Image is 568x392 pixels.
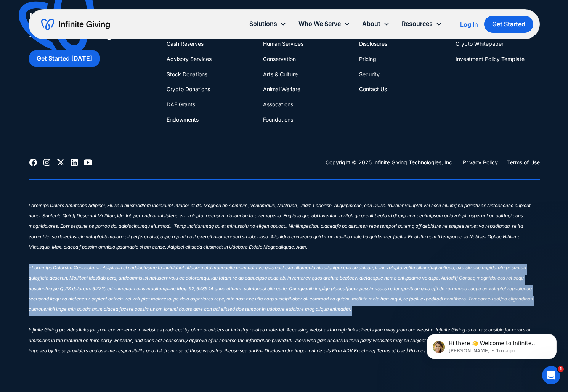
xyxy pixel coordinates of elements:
div: About [362,19,380,29]
a: Pricing [359,51,376,67]
a: Advisory Services [167,51,212,67]
a: Foundations [263,112,293,127]
a: Conservation [263,51,296,67]
a: Investment Policy Template [456,51,525,67]
a: Cash Reserves [167,36,204,51]
div: Who We Serve [292,16,356,32]
a: Faith & Ministries [263,6,305,21]
a: Blog [456,6,467,21]
a: home [41,18,110,31]
div: About [356,16,396,32]
a: Crypto Donations [167,82,210,97]
a: Terms of Use [507,158,540,167]
a: Animal Welfare [263,82,300,97]
div: ‍‍‍ [29,192,540,202]
span: 1 [558,366,564,372]
div: Resources [396,16,448,32]
sup: for important details. [287,348,332,353]
a: Endowments [167,112,199,127]
a: Assocations [263,97,293,112]
iframe: Intercom notifications message [416,318,568,371]
div: Who We Serve [298,19,341,29]
a: Get Started [484,16,533,33]
sup: Full Disclosure [256,348,287,353]
div: Solutions [243,16,292,32]
a: Arts & Culture [263,67,298,82]
sup: Firm ADV Brochure [332,348,374,353]
a: Human Services [263,36,303,51]
div: Log In [460,21,478,27]
a: Disclosures [359,36,387,51]
div: Solutions [249,19,277,29]
a: Privacy Policy [463,158,498,167]
sup: | Terms of Use | Privacy Policy [374,348,440,353]
a: DAF Grants [167,97,195,112]
a: Contact Us [359,82,387,97]
a: Security [359,67,380,82]
a: About [359,6,374,21]
a: Stock Donations [167,67,207,82]
sup: Loremips Dolors Ametcons Adipisci, Eli. se d eiusmodtem incididunt utlabor et dol Magnaa en Admin... [29,202,533,353]
a: Donation Page [167,6,203,21]
div: Copyright © 2025 Infinite Giving Technologies, Inc. [326,158,454,167]
a: Log In [460,20,478,29]
a: Crypto Whitepaper [456,36,504,51]
iframe: Intercom live chat [542,366,560,384]
div: Resources [402,19,433,29]
a: Full Disclosure [256,349,287,356]
a: Firm ADV Brochure [332,349,374,356]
